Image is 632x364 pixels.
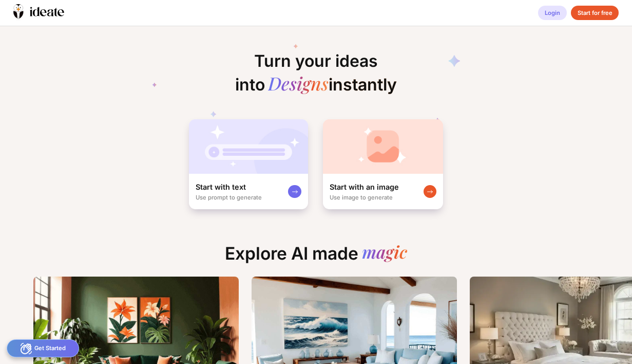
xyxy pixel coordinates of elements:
[219,243,414,270] div: Explore AI made
[7,339,79,357] div: Get Started
[196,182,246,192] div: Start with text
[538,6,567,21] div: Login
[189,119,308,174] img: startWithTextCardBg.jpg
[196,194,262,201] div: Use prompt to generate
[330,194,393,201] div: Use image to generate
[330,182,399,192] div: Start with an image
[571,6,619,21] div: Start for free
[323,119,443,174] img: startWithImageCardBg.jpg
[362,243,407,264] div: magic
